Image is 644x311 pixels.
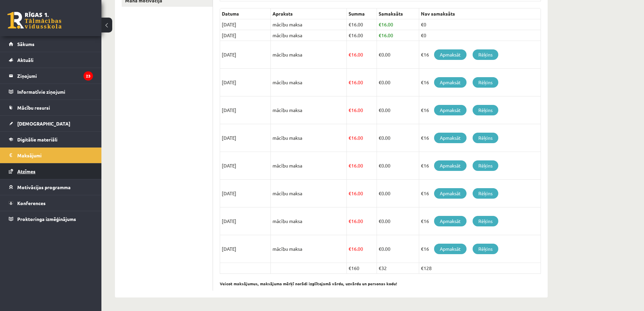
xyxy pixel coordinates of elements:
span: € [349,218,351,224]
td: €16 [419,152,541,180]
span: € [379,218,381,224]
span: € [349,51,351,58]
td: mācību maksa [271,207,347,235]
td: €16 [419,96,541,124]
span: Konferences [17,200,46,206]
span: Sākums [17,41,34,47]
td: mācību maksa [271,30,347,41]
span: € [349,246,351,252]
th: Datums [220,8,271,19]
td: €0 [419,19,541,30]
a: Atzīmes [9,163,93,179]
td: 16.00 [347,152,377,180]
span: Proktoringa izmēģinājums [17,216,76,222]
span: € [379,107,381,113]
a: Apmaksāt [434,216,467,226]
a: Mācību resursi [9,100,93,115]
td: mācību maksa [271,124,347,152]
span: € [349,162,351,169]
span: € [379,162,381,169]
span: € [349,79,351,85]
td: [DATE] [220,235,271,263]
a: Konferences [9,195,93,211]
td: 16.00 [347,124,377,152]
a: Rēķins [473,188,498,199]
td: mācību maksa [271,152,347,180]
td: €16 [419,180,541,207]
i: 23 [84,71,93,81]
span: Digitālie materiāli [17,136,57,142]
legend: Maksājumi [17,148,93,163]
legend: Ziņojumi [17,68,93,84]
a: Rēķins [473,216,498,226]
td: 16.00 [377,30,419,41]
td: €160 [347,263,377,274]
span: € [349,107,351,113]
span: € [349,32,351,38]
td: €32 [377,263,419,274]
td: €16 [419,235,541,263]
td: [DATE] [220,41,271,69]
a: Rēķins [473,133,498,143]
a: [DEMOGRAPHIC_DATA] [9,116,93,131]
a: Apmaksāt [434,188,467,199]
span: € [349,190,351,196]
a: Aktuāli [9,52,93,68]
td: €128 [419,263,541,274]
td: 16.00 [347,207,377,235]
span: Atzīmes [17,168,35,174]
a: Ziņojumi23 [9,68,93,84]
td: [DATE] [220,19,271,30]
a: Digitālie materiāli [9,132,93,147]
span: [DEMOGRAPHIC_DATA] [17,120,70,127]
span: € [349,21,351,27]
a: Rēķins [473,49,498,60]
td: 0.00 [377,180,419,207]
td: 16.00 [347,180,377,207]
td: 16.00 [347,96,377,124]
td: [DATE] [220,69,271,96]
td: €0 [419,30,541,41]
span: Aktuāli [17,57,33,63]
td: 0.00 [377,41,419,69]
a: Proktoringa izmēģinājums [9,211,93,227]
td: [DATE] [220,30,271,41]
span: € [349,135,351,141]
td: 0.00 [377,96,419,124]
a: Apmaksāt [434,244,467,254]
span: € [379,79,381,85]
th: Apraksts [271,8,347,19]
a: Rīgas 1. Tālmācības vidusskola [7,12,62,29]
th: Samaksāts [377,8,419,19]
td: 0.00 [377,207,419,235]
td: 0.00 [377,124,419,152]
span: € [379,135,381,141]
legend: Informatīvie ziņojumi [17,84,93,99]
td: 16.00 [347,235,377,263]
b: Veicot maksājumus, maksājuma mērķī norādi izglītojamā vārdu, uzvārdu un personas kodu! [220,281,397,286]
td: 0.00 [377,69,419,96]
td: €16 [419,124,541,152]
a: Rēķins [473,244,498,254]
span: Mācību resursi [17,105,50,111]
a: Apmaksāt [434,49,467,60]
td: [DATE] [220,124,271,152]
td: [DATE] [220,96,271,124]
th: Nav samaksāts [419,8,541,19]
span: Motivācijas programma [17,184,71,190]
td: mācību maksa [271,69,347,96]
td: mācību maksa [271,96,347,124]
span: € [379,21,381,27]
td: 16.00 [347,41,377,69]
a: Maksājumi [9,148,93,163]
span: € [379,32,381,38]
td: [DATE] [220,152,271,180]
td: mācību maksa [271,235,347,263]
a: Rēķins [473,160,498,171]
td: 0.00 [377,152,419,180]
a: Sākums [9,36,93,52]
td: mācību maksa [271,180,347,207]
td: [DATE] [220,207,271,235]
td: [DATE] [220,180,271,207]
a: Informatīvie ziņojumi [9,84,93,99]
